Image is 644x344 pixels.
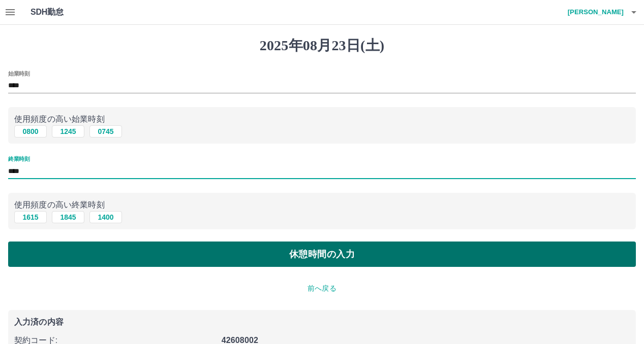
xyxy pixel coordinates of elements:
[8,242,636,267] button: 休憩時間の入力
[8,155,29,163] label: 終業時刻
[52,211,84,223] button: 1845
[14,125,47,137] button: 0800
[14,211,47,223] button: 1615
[89,211,122,223] button: 1400
[8,70,29,77] label: 始業時刻
[14,318,630,326] p: 入力済の内容
[14,199,630,211] p: 使用頻度の高い終業時刻
[8,37,636,54] h1: 2025年08月23日(土)
[8,283,636,294] p: 前へ戻る
[14,113,630,125] p: 使用頻度の高い始業時刻
[52,125,84,137] button: 1245
[89,125,122,137] button: 0745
